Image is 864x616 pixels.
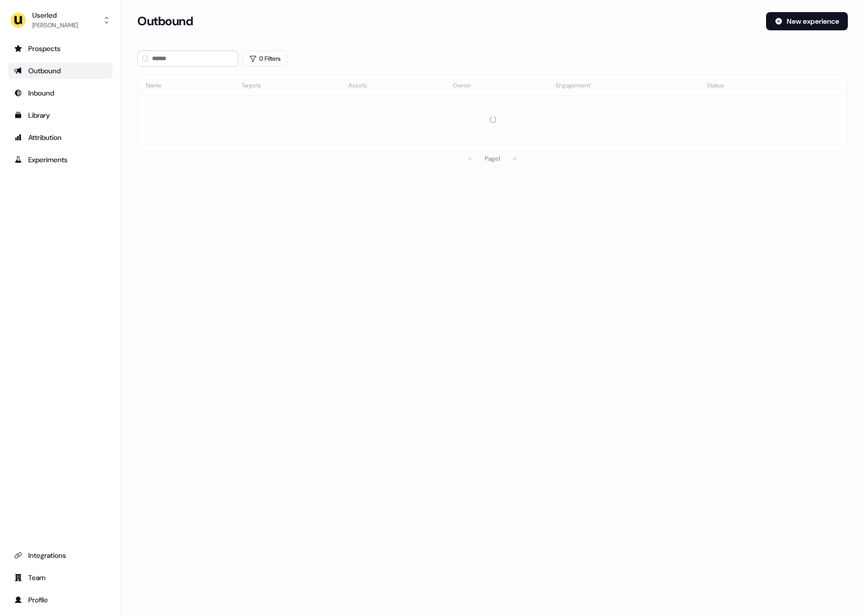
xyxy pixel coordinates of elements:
[766,12,848,30] button: New experience
[8,85,113,101] a: Go to Inbound
[32,10,78,20] div: Userled
[14,110,107,120] div: Library
[8,547,113,563] a: Go to integrations
[14,132,107,143] div: Attribution
[14,43,107,54] div: Prospects
[8,107,113,123] a: Go to templates
[8,570,113,586] a: Go to team
[32,20,78,30] div: [PERSON_NAME]
[14,573,107,583] div: Team
[8,152,113,168] a: Go to experiments
[242,51,287,67] button: 0 Filters
[137,14,193,29] h3: Outbound
[14,550,107,560] div: Integrations
[14,595,107,605] div: Profile
[14,88,107,98] div: Inbound
[8,63,113,79] a: Go to outbound experience
[8,129,113,146] a: Go to attribution
[14,155,107,165] div: Experiments
[8,592,113,608] a: Go to profile
[8,40,113,57] a: Go to prospects
[14,66,107,76] div: Outbound
[8,8,113,32] button: Userled[PERSON_NAME]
